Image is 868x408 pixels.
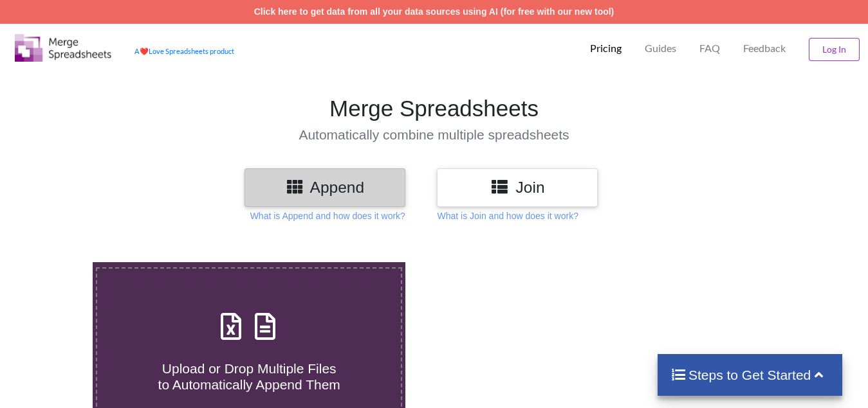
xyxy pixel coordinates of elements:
a: AheartLove Spreadsheets product [134,47,234,55]
h4: Steps to Get Started [670,367,829,383]
a: Click here to get data from all your data sources using AI (for free with our new tool) [254,6,614,17]
button: Log In [809,38,860,61]
span: heart [140,47,149,55]
p: Guides [645,42,676,55]
p: What is Append and how does it work? [250,209,405,222]
p: Pricing [590,42,622,55]
img: Logo.png [15,34,111,62]
p: What is Join and how does it work? [437,209,578,222]
p: FAQ [699,42,720,55]
span: Feedback [743,43,786,53]
span: Upload or Drop Multiple Files to Automatically Append Them [158,361,340,392]
h3: Append [254,178,396,197]
h3: Join [447,178,588,197]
